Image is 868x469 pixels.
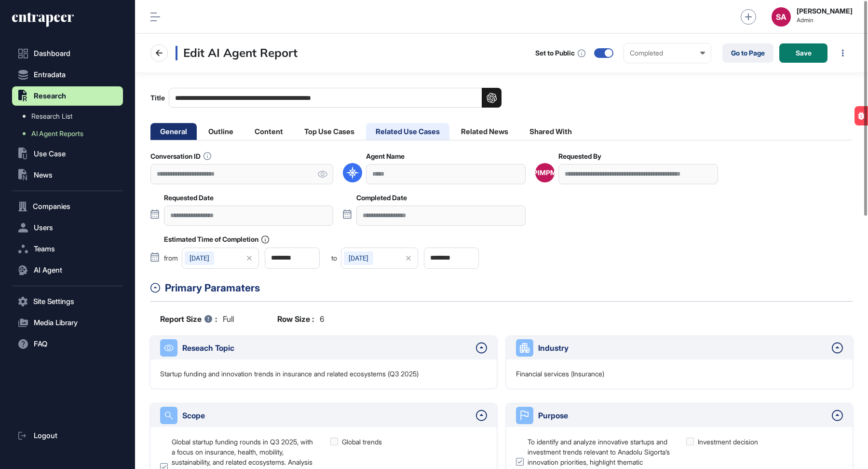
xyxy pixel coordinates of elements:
[199,123,243,140] li: Outline
[245,123,293,140] li: Content
[31,130,83,138] span: AI Agent Reports
[34,92,66,100] span: Research
[342,437,382,447] div: Global trends
[34,171,53,179] span: News
[185,251,214,265] div: [DATE]
[12,166,123,185] button: News
[451,123,518,140] li: Related News
[797,17,853,24] span: Admin
[164,235,269,244] label: Estimated Time of Completion
[165,280,853,296] div: Primary Paramaters
[12,65,123,84] button: Entradata
[295,123,364,140] li: Top Use Cases
[797,7,853,15] strong: [PERSON_NAME]
[34,245,55,253] span: Teams
[34,50,70,57] span: Dashboard
[34,319,78,327] span: Media Library
[722,43,773,63] a: Go to Page
[34,340,47,348] span: FAQ
[17,108,123,125] a: Research List
[12,144,123,164] button: Use Case
[535,49,575,57] div: Set to Public
[344,251,373,265] div: [DATE]
[33,298,74,305] span: Site Settings
[150,88,502,108] label: Title
[12,426,123,445] a: Logout
[12,292,123,311] button: Site Settings
[538,342,827,354] div: Industry
[331,255,337,262] span: to
[33,203,70,210] span: Companies
[630,49,705,57] div: Completed
[164,194,214,202] label: Requested Date
[538,410,827,421] div: Purpose
[160,313,217,325] b: Report Size :
[698,437,758,447] div: Investment decision
[31,112,72,120] span: Research List
[796,50,812,56] span: Save
[34,150,66,158] span: Use Case
[533,169,556,177] div: PIMPM
[12,261,123,280] button: AI Agent
[12,86,123,106] button: Research
[277,313,324,325] div: 6
[12,44,123,63] a: Dashboard
[366,123,449,140] li: Related Use Cases
[160,313,234,325] div: full
[12,313,123,332] button: Media Library
[779,43,827,63] button: Save
[150,152,211,160] label: Conversation ID
[34,432,57,440] span: Logout
[12,218,123,237] button: Users
[12,239,123,259] button: Teams
[366,152,405,160] label: Agent Name
[182,342,471,354] div: Reseach Topic
[160,369,419,379] p: Startup funding and innovation trends in insurance and related ecosystems (Q3 2025)
[34,71,66,79] span: Entradata
[182,410,471,421] div: Scope
[164,255,178,262] span: from
[17,125,123,142] a: AI Agent Reports
[772,7,791,27] button: SA
[12,334,123,354] button: FAQ
[558,152,601,160] label: Requested By
[12,197,123,216] button: Companies
[516,369,604,379] p: Financial services (Insurance)
[520,123,582,140] li: Shared With
[356,194,407,202] label: Completed Date
[34,266,62,274] span: AI Agent
[169,88,502,108] input: Title
[176,46,298,60] h3: Edit AI Agent Report
[150,123,197,140] li: General
[277,313,314,325] b: Row Size :
[34,224,53,232] span: Users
